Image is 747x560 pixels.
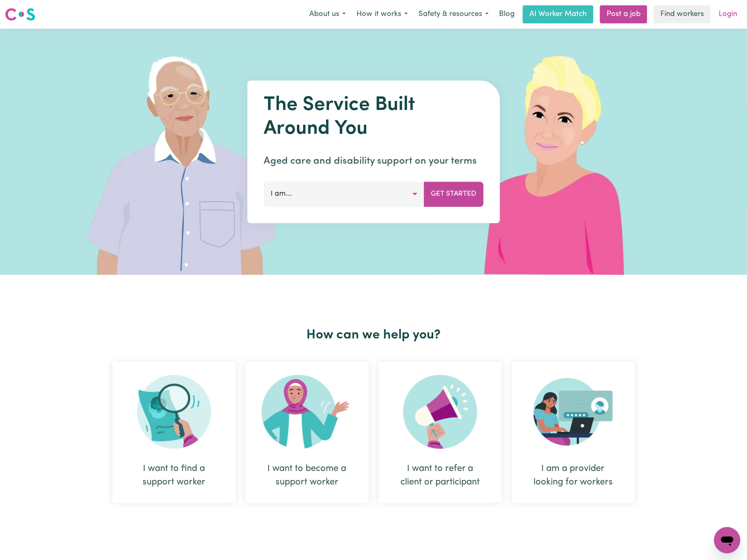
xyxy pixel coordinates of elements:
button: About us [304,6,351,23]
a: Careseekers logo [5,5,35,24]
div: I want to become a support worker [265,462,349,489]
div: I want to refer a client or participant [398,462,482,489]
div: I want to refer a client or participant [379,362,502,503]
h1: The Service Built Around You [264,94,483,141]
div: I am a provider looking for workers [512,362,635,503]
div: I want to find a support worker [132,462,216,489]
div: I am a provider looking for workers [531,462,615,489]
img: Refer [403,375,477,449]
a: AI Worker Match [523,5,593,23]
img: Provider [533,375,613,449]
h2: How can we help you? [108,327,640,343]
button: I am... [264,182,424,206]
a: Blog [494,5,519,23]
button: How it works [351,6,413,23]
a: Post a job [600,5,647,23]
img: Become Worker [262,375,353,449]
button: Safety & resources [413,6,494,23]
div: I want to become a support worker [246,362,369,503]
button: Get Started [424,182,483,206]
p: Aged care and disability support on your terms [264,154,483,169]
a: Login [714,5,742,23]
div: I want to find a support worker [113,362,236,503]
img: Careseekers logo [5,7,35,22]
iframe: Button to launch messaging window [714,527,740,553]
img: Search [137,375,211,449]
a: Find workers [654,5,710,23]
